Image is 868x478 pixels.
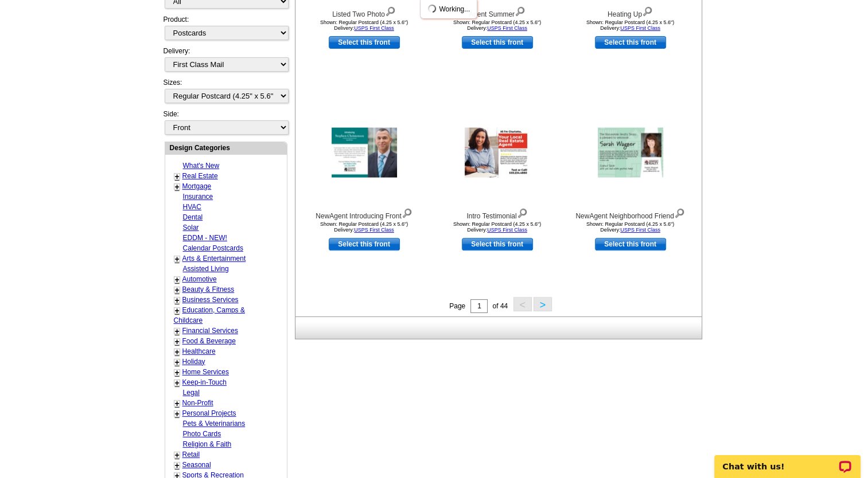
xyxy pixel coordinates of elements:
[182,254,246,262] a: Arts & Entertainment
[402,206,412,218] img: view design details
[465,128,530,178] img: Intro Testimonial
[642,4,653,17] img: view design details
[354,25,394,31] a: USPS First Class
[175,461,180,470] a: +
[175,254,180,264] a: +
[462,36,533,49] a: use this design
[595,238,666,250] a: use this design
[620,25,660,31] a: USPS First Class
[182,461,211,469] a: Seasonal
[434,4,560,19] div: Agent Summer
[183,440,232,448] a: Religion & Faith
[183,234,227,242] a: EDDM - NEW!
[183,420,246,428] a: Pets & Veterinarians
[175,378,180,387] a: +
[567,206,694,221] div: NewAgent Neighborhood Friend
[182,327,238,335] a: Financial Services
[567,19,694,31] div: Shown: Regular Postcard (4.25 x 5.6") Delivery:
[182,275,217,283] a: Automotive
[164,109,287,136] div: Side:
[534,297,552,311] button: >
[598,128,663,178] img: NewAgent Neighborhood Friend
[164,14,287,46] div: Product:
[492,302,508,310] span: of 44
[164,46,287,77] div: Delivery:
[517,206,528,218] img: view design details
[301,4,427,19] div: Listed Two Photo
[301,206,427,221] div: NewAgent Introducing Front
[182,450,200,459] a: Retail
[182,337,236,345] a: Food & Beverage
[182,285,235,293] a: Beauty & Fitness
[182,182,212,190] a: Mortgage
[182,347,216,355] a: Healthcare
[175,172,180,181] a: +
[354,227,394,233] a: USPS First Class
[595,36,666,49] a: use this design
[175,285,180,295] a: +
[182,399,213,407] a: Non-Profit
[434,206,560,221] div: Intro Testimonial
[183,203,201,211] a: HVAC
[182,358,205,366] a: Holiday
[175,347,180,356] a: +
[175,296,180,305] a: +
[175,182,180,191] a: +
[175,327,180,336] a: +
[175,358,180,367] a: +
[175,409,180,418] a: +
[182,368,229,376] a: Home Services
[183,193,213,201] a: Insurance
[182,409,236,417] a: Personal Projects
[385,4,396,17] img: view design details
[332,128,397,178] img: NewAgent Introducing Front
[301,221,427,233] div: Shown: Regular Postcard (4.25 x 5.6") Delivery:
[567,4,694,19] div: Heating Up
[487,227,527,233] a: USPS First Class
[183,213,203,221] a: Dental
[434,19,560,31] div: Shown: Regular Postcard (4.25 x 5.6") Delivery:
[513,297,532,311] button: <
[165,142,287,153] div: Design Categories
[182,296,239,304] a: Business Services
[674,206,685,218] img: view design details
[329,238,400,250] a: use this design
[515,4,526,17] img: view design details
[620,227,660,233] a: USPS First Class
[183,244,243,252] a: Calendar Postcards
[301,19,427,31] div: Shown: Regular Postcard (4.25 x 5.6") Delivery:
[175,337,180,346] a: +
[183,224,199,232] a: Solar
[164,77,287,109] div: Sizes:
[462,238,533,250] a: use this design
[175,368,180,377] a: +
[182,378,227,386] a: Keep-in-Touch
[183,265,229,273] a: Assisted Living
[567,221,694,233] div: Shown: Regular Postcard (4.25 x 5.6") Delivery:
[487,25,527,31] a: USPS First Class
[182,172,218,180] a: Real Estate
[183,389,200,397] a: Legal
[175,450,180,460] a: +
[329,36,400,49] a: use this design
[175,399,180,408] a: +
[434,221,560,233] div: Shown: Regular Postcard (4.25 x 5.6") Delivery:
[174,306,245,324] a: Education, Camps & Childcare
[183,162,220,170] a: What's New
[707,442,868,478] iframe: LiveChat chat widget
[175,275,180,284] a: +
[175,306,180,315] a: +
[427,4,437,13] img: loading...
[183,430,221,438] a: Photo Cards
[449,302,465,310] span: Page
